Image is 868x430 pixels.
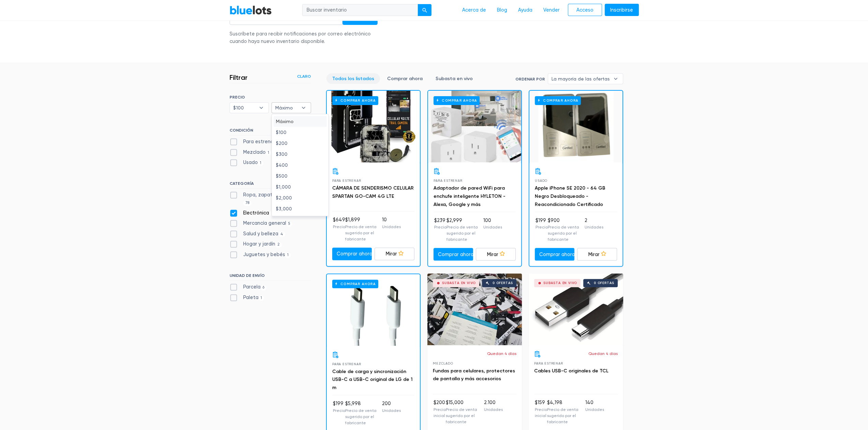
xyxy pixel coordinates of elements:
[382,401,391,406] font: 200
[434,225,446,229] font: Precio
[446,407,477,424] font: Precio de venta sugerido por el fabricante
[230,181,254,186] font: CATEGORÍA
[382,217,387,223] font: 10
[302,4,418,16] input: Buscar inventario
[261,296,262,300] font: 1
[588,251,600,257] font: Mirar
[605,4,639,16] a: Inscribirse
[276,206,292,211] font: $3,000
[534,361,563,365] font: Para estrenar
[337,251,372,257] font: Comprar ahora
[243,192,308,198] font: Ropa, zapatos y accesorios
[332,185,414,199] a: CÁMARA DE SENDERISMO CELULAR SPARTAN GO-CAM 4G LTE
[487,251,498,257] font: Mirar
[332,369,413,391] a: Cable de carga y sincronización USB-C a USB-C original de LG de 1 m
[433,400,445,405] font: $200
[585,225,603,229] font: Unidades
[386,251,397,257] font: Mirar
[268,150,269,155] font: 1
[276,195,292,201] font: $2,000
[243,220,286,226] font: Mercancía general
[433,248,473,261] a: Comprar ahora
[551,76,610,81] font: La mayoría de las ofertas
[427,273,522,345] a: Subasta en vivo 0 ofertas
[585,407,604,412] font: Unidades
[433,368,515,382] a: Fundas para celulares, protectores de pantalla y más accesorios
[610,7,633,13] font: Inscribirse
[548,218,560,223] font: $900
[476,248,516,261] a: Mirar
[332,362,361,366] font: Para estrenar
[297,74,311,79] font: Claro
[245,201,249,205] font: 78
[433,361,453,365] font: Mezclado
[534,368,608,374] font: Cables USB-C originales de TCL
[535,179,547,182] font: Usado
[276,162,288,168] font: $400
[568,4,602,16] a: Acceso
[543,7,560,13] font: Vender
[497,7,507,13] font: Blog
[333,224,345,229] font: Precio
[539,251,575,257] font: Comprar ahora
[491,4,513,17] a: Blog
[588,351,618,356] font: Quedan 4 días
[345,217,360,223] font: $1,899
[547,407,578,424] font: Precio de venta sugerido por el fabricante
[492,281,513,285] font: 0 ofertas
[548,225,579,242] font: Precio de venta sugerido por el fabricante
[433,407,446,418] font: Precio inicial
[433,185,505,207] font: Adaptador de pared WiFi para enchufe inteligente HYLETON - Alexa, Google y más
[243,231,278,237] font: Salud y belleza
[484,407,503,412] font: Unidades
[585,218,587,223] font: 2
[387,76,423,81] font: Comprar ahora
[457,4,491,17] a: Acerca de
[442,99,477,103] font: Comprar ahora
[327,91,420,162] a: Comprar ahora
[230,73,248,81] font: Filtrar
[297,73,311,79] a: Claro
[340,282,376,286] font: Comprar ahora
[333,401,343,406] font: $199
[547,400,562,405] font: $4,198
[280,232,283,236] font: 4
[243,284,261,290] font: Parcela
[535,225,548,229] font: Precio
[275,105,293,110] font: Máximo
[277,242,280,247] font: 2
[382,224,401,229] font: Unidades
[332,179,361,182] font: Para estrenar
[276,119,294,124] font: Máximo
[243,160,258,165] font: Usado
[576,7,593,13] font: Acceso
[518,7,532,13] font: Ayuda
[327,274,420,346] a: Comprar ahora
[433,179,462,182] font: Para estrenar
[276,140,288,146] font: $200
[333,217,345,223] font: $649
[529,273,623,345] a: Subasta en vivo 0 ofertas
[276,151,288,157] font: $300
[529,91,622,162] a: Comprar ahora
[287,253,289,257] font: 1
[535,218,546,223] font: $199
[446,218,462,223] font: $2,999
[345,401,361,406] font: $5,998
[446,400,464,405] font: $15,000
[535,185,605,207] a: Apple iPhone SE 2020 - 64 GB Negro Desbloqueado - Reacondicionado Certificado
[230,95,245,100] font: PRECIO
[438,251,474,257] font: Comprar ahora
[462,7,486,13] font: Acerca de
[230,31,371,44] font: Suscríbete para recibir notificaciones por correo electrónico cuando haya nuevo inventario dispon...
[487,351,516,356] font: Quedan 4 días
[543,99,578,103] font: Comprar ahora
[382,408,401,413] font: Unidades
[483,218,491,223] font: 100
[543,281,577,285] font: Subasta en vivo
[535,400,545,405] font: $159
[326,73,380,84] a: Todos los listados
[538,4,565,17] a: Vender
[243,252,285,257] font: Juguetes y bebés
